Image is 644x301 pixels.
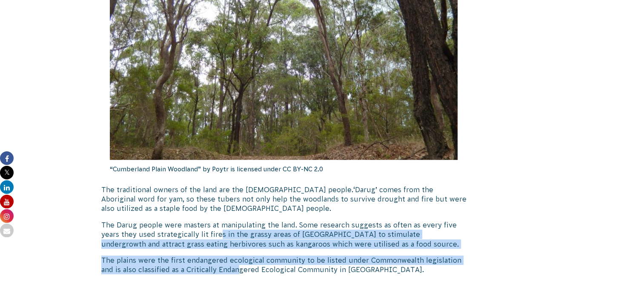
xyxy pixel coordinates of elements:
[110,160,458,179] p: “Cumberland Plain Woodland” by Poytr is licensed under CC BY-NC 2.0
[101,221,459,248] span: The Darug people were masters at manipulating the land. Some research suggests as often as every ...
[101,256,461,273] span: The plains were the first endangered ecological community to be listed under Commonwealth legisla...
[101,186,467,213] span: ‘Darug’ comes from the Aboriginal word for yam, so these tubers not only help the woodlands to su...
[101,186,353,193] span: The traditional owners of the land are the [DEMOGRAPHIC_DATA] people.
